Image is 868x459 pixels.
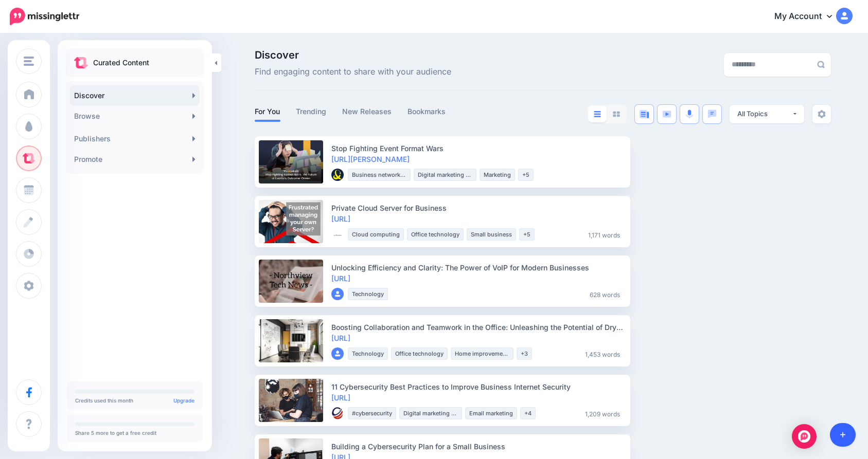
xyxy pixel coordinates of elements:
[594,111,601,117] img: list-blue.png
[414,169,476,181] li: Digital marketing strategy
[331,143,624,154] div: Stop Fighting Event Format Wars
[737,109,792,119] div: All Topics
[730,105,804,123] button: All Topics
[70,85,200,106] a: Discover
[399,407,462,419] li: Digital marketing strategy
[467,228,516,241] li: Small business
[707,109,717,118] img: chat-square-blue.png
[342,105,392,118] a: New Releases
[10,8,79,25] img: Missinglettr
[391,347,448,360] li: Office technology
[792,424,817,449] div: Open Intercom Messenger
[348,228,404,241] li: Cloud computing
[518,169,534,181] li: +5
[581,407,624,419] li: 1,209 words
[613,111,620,117] img: grid-grey.png
[331,203,624,213] div: Private Cloud Server for Business
[331,214,350,223] a: [URL]
[74,57,88,68] img: curate.png
[255,50,451,60] span: Discover
[331,441,624,452] div: Building a Cybersecurity Plan for a Small Business
[407,228,464,241] li: Office technology
[296,105,327,118] a: Trending
[331,274,350,283] a: [URL]
[686,109,693,119] img: microphone.png
[331,322,624,333] div: Boosting Collaboration and Teamwork in the Office: Unleashing the Potential of Dry Erase Painted ...
[331,228,344,241] img: J64JYIIY8QRNK513Z5HDIBMHHNG50VSN_thumb.png
[24,57,34,66] img: menu.png
[93,57,149,69] p: Curated Content
[764,4,853,29] a: My Account
[331,381,624,392] div: 11 Cybersecurity Best Practices to Improve Business Internet Security
[640,110,649,118] img: article-blue.png
[331,334,350,342] a: [URL]
[818,110,826,118] img: settings-grey.png
[348,288,388,300] li: Technology
[662,111,671,118] img: video-blue.png
[331,155,410,163] a: [URL][PERSON_NAME]
[465,407,517,419] li: Email marketing
[348,407,396,419] li: #cybersecurity
[517,347,532,360] li: +3
[70,149,200,170] a: Promote
[331,262,624,273] div: Unlocking Efficiency and Clarity: The Power of VoIP for Modern Businesses
[451,347,513,360] li: Home improvement and DIY
[480,169,515,181] li: Marketing
[331,393,350,402] a: [URL]
[70,106,200,126] a: Browse
[331,407,344,419] img: XIA6ZYAPGRO6M44B0L78PIG0XWRPD5ON_thumb.png
[817,61,825,68] img: search-grey-6.png
[255,105,280,118] a: For You
[331,288,344,300] img: user_default_image.png
[408,105,446,118] a: Bookmarks
[255,65,451,79] span: Find engaging content to share with your audience
[584,228,624,241] li: 1,171 words
[331,347,344,360] img: user_default_image.png
[331,169,344,181] img: 66147431_2337359636537729_512188246050996224_o-bsa91655_thumb.png
[70,128,200,149] a: Publishers
[581,347,624,360] li: 1,453 words
[348,169,411,181] li: Business networking
[586,288,624,300] li: 628 words
[519,228,535,241] li: +5
[520,407,536,419] li: +4
[348,347,388,360] li: Technology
